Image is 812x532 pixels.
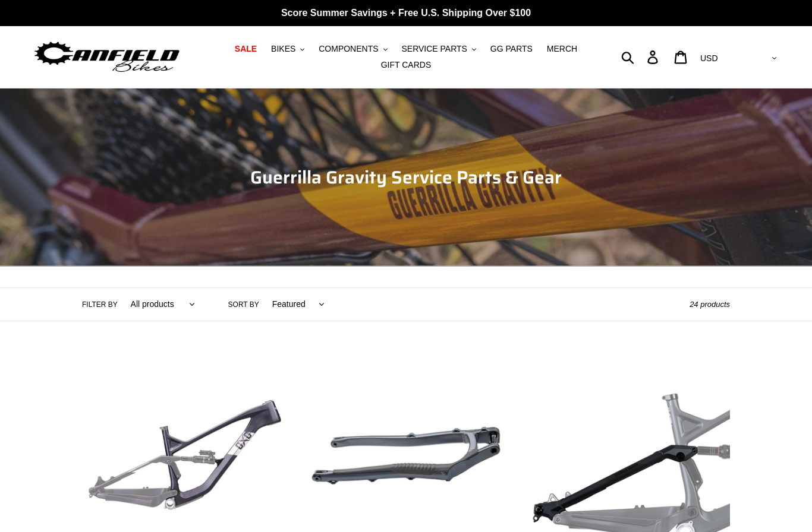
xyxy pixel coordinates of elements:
label: Sort by [228,299,259,310]
button: COMPONENTS [313,41,393,57]
span: 24 products [690,300,730,309]
span: MERCH [547,44,577,54]
a: GIFT CARDS [375,57,438,73]
span: GIFT CARDS [381,60,432,70]
span: Guerrilla Gravity Service Parts & Gear [250,163,562,191]
label: Filter by [82,299,118,310]
button: BIKES [265,41,310,57]
span: GG PARTS [490,44,533,54]
img: Canfield Bikes [33,39,181,76]
span: SERVICE PARTS [401,44,467,54]
span: SALE [235,44,257,54]
span: BIKES [271,44,295,54]
a: MERCH [541,41,583,57]
span: COMPONENTS [319,44,378,54]
a: SALE [229,41,263,57]
a: GG PARTS [484,41,539,57]
button: SERVICE PARTS [395,41,481,57]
